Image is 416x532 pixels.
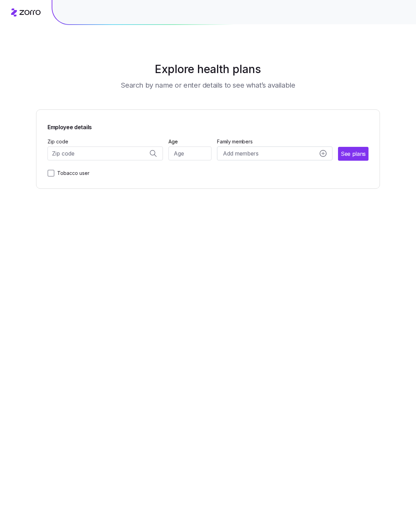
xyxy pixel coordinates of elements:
[121,80,295,90] h3: Search by name or enter details to see what’s available
[341,150,366,158] span: See plans
[217,138,332,145] span: Family members
[47,138,68,145] label: Zip code
[168,147,212,160] input: Age
[338,147,369,161] button: See plans
[217,147,332,160] button: Add membersadd icon
[320,150,327,157] svg: add icon
[54,169,89,177] label: Tobacco user
[53,61,363,78] h1: Explore health plans
[223,149,258,158] span: Add members
[47,147,163,160] input: Zip code
[47,121,92,132] span: Employee details
[168,138,178,145] label: Age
